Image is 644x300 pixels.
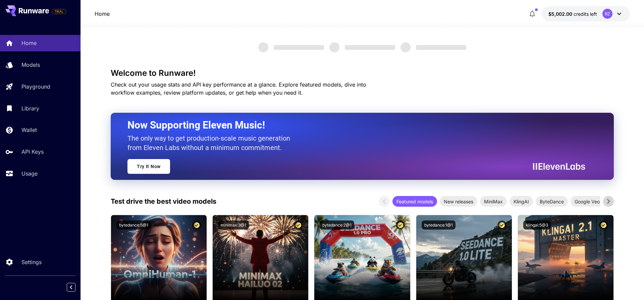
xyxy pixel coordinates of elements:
span: credits left [574,11,597,17]
span: ByteDance [536,198,568,205]
button: Certified Model – Vetted for best performance and includes a commercial license. [396,220,405,230]
div: Featured models [392,196,437,207]
h3: Welcome to Runware! [111,68,614,78]
p: Wallet [21,126,37,134]
span: $5,002.00 [548,11,574,17]
span: Featured models [392,198,437,205]
span: MiniMax [480,198,507,205]
h2: Now Supporting Eleven Music! [127,119,580,132]
p: Test drive the best video models [111,196,216,206]
nav: breadcrumb [95,10,110,18]
a: Try It Now [127,159,170,174]
p: Library [21,104,39,112]
div: New releases [440,196,477,207]
div: KlingAI [509,196,533,207]
button: bytedance:5@1 [116,220,151,230]
button: Certified Model – Vetted for best performance and includes a commercial license. [294,220,303,230]
p: Models [21,61,40,69]
button: bytedance:2@1 [320,220,354,230]
p: Playground [21,83,50,91]
span: Check out your usage stats and API key performance at a glance. Explore featured models, dive int... [111,81,366,96]
p: The only way to get production-scale music generation from Eleven Labs without a minimum commitment. [127,134,295,152]
p: API Keys [21,148,44,156]
span: Google Veo [571,198,604,205]
span: KlingAI [509,198,533,205]
a: Home [95,10,110,18]
div: MiniMax [480,196,507,207]
span: New releases [440,198,477,205]
button: Certified Model – Vetted for best performance and includes a commercial license. [192,220,201,230]
button: Collapse sidebar [67,283,75,292]
button: $5,002.00RZ [542,6,630,21]
button: Certified Model – Vetted for best performance and includes a commercial license. [497,220,506,230]
div: Collapse sidebar [72,281,80,293]
div: RZ [602,9,612,19]
div: ByteDance [536,196,568,207]
button: klingai:5@3 [523,220,551,230]
p: Settings [21,258,42,266]
p: Usage [21,169,38,178]
span: Add your payment card to enable full platform functionality. [52,7,66,15]
div: Google Veo [571,196,604,207]
span: TRIAL [52,9,66,14]
button: Certified Model – Vetted for best performance and includes a commercial license. [599,220,608,230]
button: minimax:3@1 [218,220,249,230]
button: bytedance:1@1 [422,220,455,230]
div: $5,002.00 [548,10,597,17]
p: Home [21,39,37,47]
